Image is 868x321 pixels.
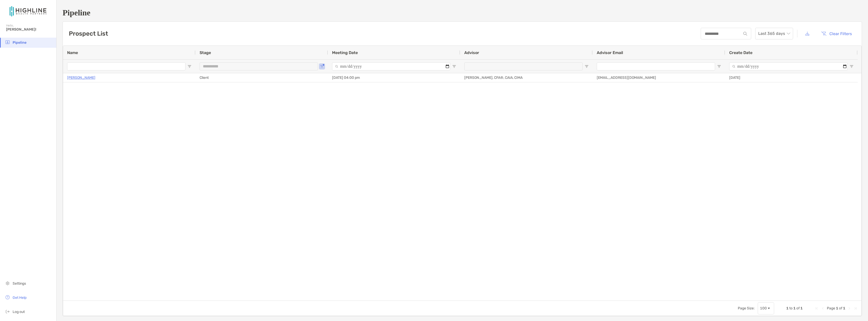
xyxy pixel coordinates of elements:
[800,306,803,310] span: 1
[6,27,53,32] span: [PERSON_NAME]!
[585,64,589,68] button: Open Filter Menu
[738,306,755,310] div: Page Size:
[320,64,324,68] button: Open Filter Menu
[758,28,790,39] span: Last 365 days
[789,306,793,310] span: to
[69,30,108,37] h3: Prospect List
[758,302,774,314] div: Page Size
[63,8,862,17] h1: Pipeline
[187,64,192,68] button: Open Filter Menu
[793,306,796,310] span: 1
[850,64,854,68] button: Open Filter Menu
[796,306,800,310] span: of
[843,306,845,310] span: 1
[786,306,789,310] span: 1
[760,306,767,310] div: 100
[821,306,825,310] div: Previous Page
[332,62,450,70] input: Meeting Date Filter Input
[847,306,851,310] div: Next Page
[597,50,623,55] span: Advisor Email
[196,73,328,82] div: Client
[729,62,848,70] input: Create Date Filter Input
[725,73,858,82] div: [DATE]
[67,75,95,81] a: [PERSON_NAME]
[817,28,856,39] button: Clear Filters
[13,295,26,300] span: Get Help
[452,64,456,68] button: Open Filter Menu
[5,294,11,300] img: get-help icon
[5,280,11,286] img: settings icon
[13,40,26,45] span: Pipeline
[332,50,358,55] span: Meeting Date
[460,73,593,82] div: [PERSON_NAME], CFA®, CAIA, CIMA
[839,306,842,310] span: of
[815,306,819,310] div: First Page
[827,306,835,310] span: Page
[6,2,50,20] img: Zoe Logo
[717,64,721,68] button: Open Filter Menu
[67,62,185,70] input: Name Filter Input
[597,62,715,70] input: Advisor Email Filter Input
[13,310,25,314] span: Log out
[743,32,747,36] img: input icon
[328,73,460,82] div: [DATE] 04:00 pm
[67,50,78,55] span: Name
[729,50,752,55] span: Create Date
[13,281,26,286] span: Settings
[593,73,725,82] div: [EMAIL_ADDRESS][DOMAIN_NAME]
[836,306,838,310] span: 1
[853,306,857,310] div: Last Page
[5,308,11,314] img: logout icon
[5,39,11,45] img: pipeline icon
[200,50,211,55] span: Stage
[464,50,479,55] span: Advisor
